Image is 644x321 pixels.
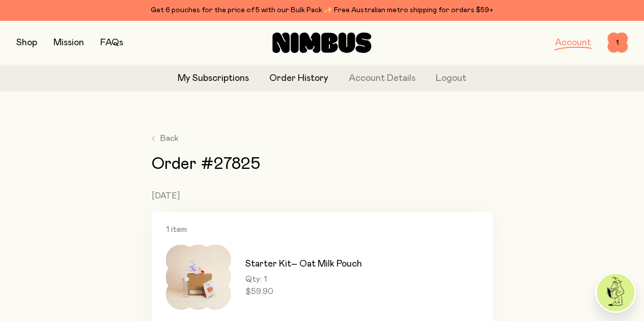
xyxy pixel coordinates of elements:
img: agent [597,274,634,311]
span: Qty: 1 [245,274,362,284]
a: Mission [53,38,84,47]
span: – Oat Milk Pouch [291,259,362,269]
a: Order History [269,72,328,85]
a: Account Details [349,72,415,85]
a: Back [152,132,179,144]
a: My Subscriptions [178,72,249,85]
h3: Starter Kit [245,258,362,270]
div: Get 6 pouches for the price of 5 with our Bulk Pack ✨ Free Australian metro shipping for orders $59+ [16,4,628,16]
h2: 1 item [166,224,479,235]
span: $59.90 [245,286,362,297]
button: Logout [436,72,466,85]
span: [DATE] [152,192,180,200]
span: Back [160,132,179,144]
button: 1 [607,33,628,53]
a: Account [555,38,591,47]
a: FAQs [100,38,123,47]
h1: Order #27825 [152,155,493,173]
